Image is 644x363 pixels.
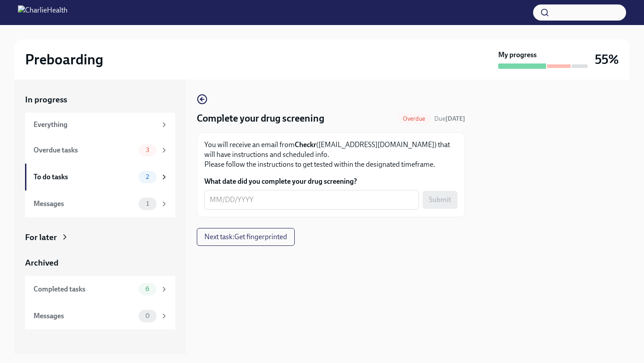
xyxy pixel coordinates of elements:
a: In progress [25,94,175,106]
div: Everything [34,120,157,130]
span: 2 [140,173,154,180]
span: 3 [140,147,155,153]
div: Messages [34,199,135,209]
strong: [DATE] [445,115,465,122]
p: You will receive an email from ([EMAIL_ADDRESS][DOMAIN_NAME]) that will have instructions and sch... [204,140,458,169]
a: Messages0 [25,303,175,329]
span: 0 [140,312,155,319]
span: Due [434,115,465,122]
a: Messages1 [25,190,175,217]
div: Messages [34,311,135,321]
h3: 55% [595,51,619,68]
a: For later [25,232,175,243]
span: Overdue [398,115,431,122]
span: 1 [141,200,154,207]
strong: Checkr [295,140,316,149]
a: Overdue tasks3 [25,137,175,164]
img: CharlieHealth [18,5,68,20]
div: For later [25,232,57,243]
strong: My progress [498,50,537,60]
div: Overdue tasks [34,145,135,155]
a: Completed tasks6 [25,276,175,303]
span: September 3rd, 2025 09:00 [434,114,465,123]
span: Next task : Get fingerprinted [204,232,287,241]
div: To do tasks [34,172,135,182]
label: What date did you complete your drug screening? [204,177,458,186]
a: Archived [25,257,175,269]
div: Completed tasks [34,284,135,294]
a: To do tasks2 [25,164,175,190]
a: Everything [25,113,175,137]
button: Next task:Get fingerprinted [197,228,295,246]
h4: Complete your drug screening [197,112,324,125]
h2: Preboarding [25,51,103,68]
span: 6 [140,286,155,292]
